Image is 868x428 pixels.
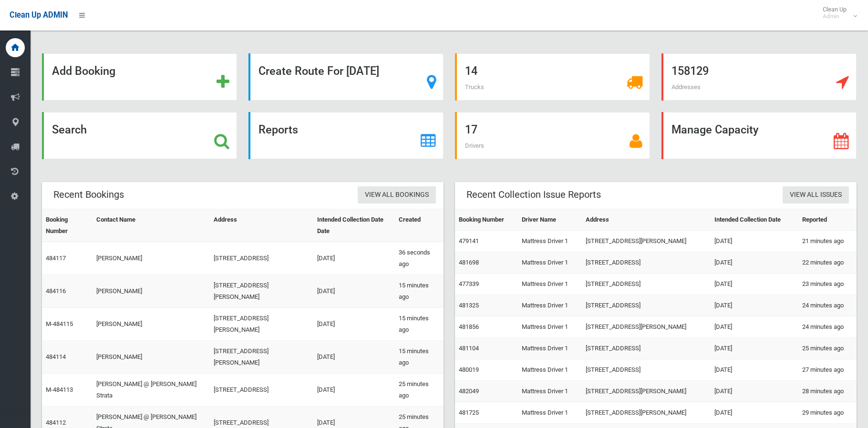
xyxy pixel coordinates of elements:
a: 481325 [459,302,479,309]
td: [DATE] [711,381,798,402]
span: Trucks [465,83,484,91]
a: 481104 [459,345,479,352]
td: [DATE] [711,359,798,381]
th: Address [582,209,711,231]
td: 36 seconds ago [395,242,444,275]
td: 25 minutes ago [395,374,444,407]
strong: 158129 [672,64,709,78]
a: 481856 [459,323,479,330]
td: Mattress Driver 1 [518,359,582,381]
td: [DATE] [711,338,798,359]
td: [PERSON_NAME] [93,341,210,374]
td: [STREET_ADDRESS][PERSON_NAME] [582,402,711,424]
span: Clean Up [818,6,856,20]
th: Contact Name [93,209,210,242]
span: Drivers [465,142,484,149]
td: [PERSON_NAME] [93,242,210,275]
td: [STREET_ADDRESS][PERSON_NAME] [210,341,313,374]
td: Mattress Driver 1 [518,252,582,274]
td: [DATE] [711,252,798,274]
td: Mattress Driver 1 [518,338,582,359]
a: Reports [248,112,444,159]
a: 158129 Addresses [661,53,857,101]
td: [DATE] [313,374,395,407]
td: [STREET_ADDRESS] [210,374,313,407]
td: [DATE] [313,275,395,308]
td: 24 minutes ago [798,316,857,338]
td: [STREET_ADDRESS][PERSON_NAME] [582,231,711,252]
td: [PERSON_NAME] [93,275,210,308]
span: Addresses [672,83,701,91]
td: [STREET_ADDRESS] [582,295,711,316]
td: [DATE] [313,308,395,341]
a: 484114 [46,353,66,360]
strong: Search [52,123,87,136]
td: [STREET_ADDRESS][PERSON_NAME] [210,275,313,308]
a: Add Booking [42,53,237,101]
strong: Manage Capacity [672,123,758,136]
td: Mattress Driver 1 [518,316,582,338]
td: 15 minutes ago [395,341,444,374]
td: [DATE] [313,242,395,275]
td: [PERSON_NAME] [93,308,210,341]
td: 21 minutes ago [798,231,857,252]
td: 15 minutes ago [395,275,444,308]
td: [DATE] [711,316,798,338]
strong: Reports [258,123,298,136]
th: Intended Collection Date [711,209,798,231]
a: View All Issues [783,186,849,204]
td: 27 minutes ago [798,359,857,381]
a: 484116 [46,287,66,295]
td: 28 minutes ago [798,381,857,402]
a: 482049 [459,387,479,395]
td: 15 minutes ago [395,308,444,341]
td: Mattress Driver 1 [518,402,582,424]
td: [STREET_ADDRESS][PERSON_NAME] [582,381,711,402]
td: Mattress Driver 1 [518,381,582,402]
td: [STREET_ADDRESS] [582,252,711,274]
td: [DATE] [711,274,798,295]
strong: Add Booking [52,64,115,78]
a: 477339 [459,280,479,287]
td: Mattress Driver 1 [518,231,582,252]
header: Recent Bookings [42,185,135,204]
td: 24 minutes ago [798,295,857,316]
a: 481698 [459,259,479,266]
td: [STREET_ADDRESS][PERSON_NAME] [582,316,711,338]
a: M-484115 [46,320,73,327]
td: [STREET_ADDRESS] [582,359,711,381]
td: 25 minutes ago [798,338,857,359]
td: [DATE] [711,231,798,252]
a: View All Bookings [358,186,436,204]
a: M-484113 [46,386,73,393]
a: Search [42,112,237,159]
small: Admin [823,13,847,20]
th: Address [210,209,313,242]
span: Clean Up ADMIN [10,10,68,20]
strong: Create Route For [DATE] [258,64,379,78]
td: Mattress Driver 1 [518,295,582,316]
td: [DATE] [313,341,395,374]
td: 23 minutes ago [798,274,857,295]
header: Recent Collection Issue Reports [455,185,612,204]
a: 479141 [459,237,479,245]
a: 484117 [46,255,66,262]
th: Driver Name [518,209,582,231]
a: 484112 [46,419,66,426]
td: [STREET_ADDRESS][PERSON_NAME] [210,308,313,341]
a: 480019 [459,366,479,373]
td: [DATE] [711,295,798,316]
strong: 14 [465,64,477,78]
th: Reported [798,209,857,231]
td: 22 minutes ago [798,252,857,274]
a: Manage Capacity [661,112,857,159]
th: Intended Collection Date Date [313,209,395,242]
td: Mattress Driver 1 [518,274,582,295]
th: Booking Number [42,209,93,242]
strong: 17 [465,123,477,136]
td: [PERSON_NAME] @ [PERSON_NAME] Strata [93,374,210,407]
th: Created [395,209,444,242]
a: 14 Trucks [455,53,650,101]
td: [STREET_ADDRESS] [210,242,313,275]
a: 481725 [459,409,479,416]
